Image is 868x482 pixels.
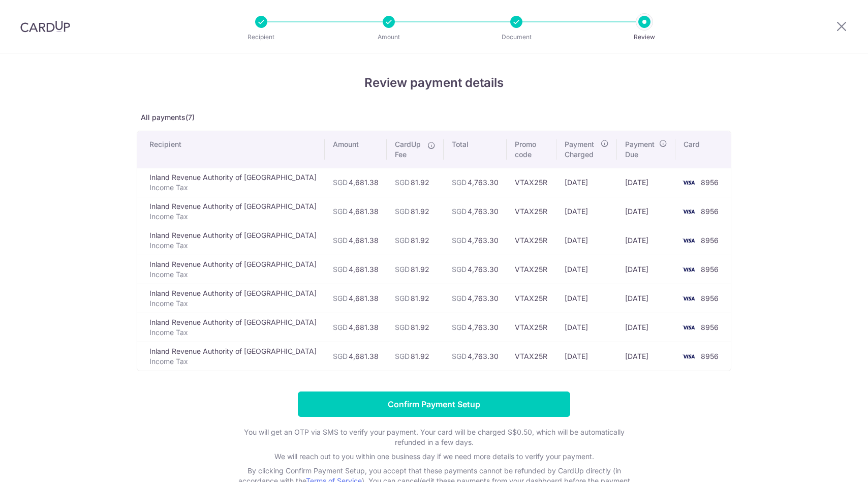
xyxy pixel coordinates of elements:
[678,292,699,305] img: <span class="translation_missing" title="translation missing: en.account_steps.new_confirm_form.b...
[325,226,387,255] td: 4,681.38
[678,263,699,276] img: <span class="translation_missing" title="translation missing: en.account_steps.new_confirm_form.b...
[325,168,387,197] td: 4,681.38
[444,168,507,197] td: 4,763.30
[231,451,637,462] p: We will reach out to you within one business day if we need more details to verify your payment.
[444,226,507,255] td: 4,763.30
[701,207,719,216] span: 8956
[507,197,556,226] td: VTAX25R
[556,168,617,197] td: [DATE]
[395,352,410,360] span: SGD
[444,197,507,226] td: 4,763.30
[395,265,410,274] span: SGD
[325,131,387,168] th: Amount
[678,321,699,334] img: <span class="translation_missing" title="translation missing: en.account_steps.new_confirm_form.b...
[701,352,719,360] span: 8956
[351,32,426,42] p: Amount
[701,178,719,187] span: 8956
[231,427,637,447] p: You will get an OTP via SMS to verify your payment. Your card will be charged S$0.50, which will ...
[387,226,444,255] td: 81.92
[556,284,617,313] td: [DATE]
[387,313,444,342] td: 81.92
[137,255,325,284] td: Inland Revenue Authority of [GEOGRAPHIC_DATA]
[452,236,467,245] span: SGD
[325,342,387,371] td: 4,681.38
[617,342,675,371] td: [DATE]
[607,32,682,42] p: Review
[556,342,617,371] td: [DATE]
[149,327,317,338] p: Income Tax
[333,294,348,303] span: SGD
[149,298,317,309] p: Income Tax
[137,284,325,313] td: Inland Revenue Authority of [GEOGRAPHIC_DATA]
[617,197,675,226] td: [DATE]
[678,205,699,218] img: <span class="translation_missing" title="translation missing: en.account_steps.new_confirm_form.b...
[137,342,325,371] td: Inland Revenue Authority of [GEOGRAPHIC_DATA]
[507,342,556,371] td: VTAX25R
[333,178,348,187] span: SGD
[387,168,444,197] td: 81.92
[701,236,719,245] span: 8956
[678,234,699,247] img: <span class="translation_missing" title="translation missing: en.account_steps.new_confirm_form.b...
[556,313,617,342] td: [DATE]
[507,226,556,255] td: VTAX25R
[325,284,387,313] td: 4,681.38
[149,212,317,222] p: Income Tax
[452,178,467,187] span: SGD
[507,168,556,197] td: VTAX25R
[395,139,422,160] span: CardUp Fee
[617,284,675,313] td: [DATE]
[395,236,410,245] span: SGD
[298,391,570,417] input: Confirm Payment Setup
[325,313,387,342] td: 4,681.38
[617,313,675,342] td: [DATE]
[387,255,444,284] td: 81.92
[802,451,858,477] iframe: Opens a widget where you can find more information
[149,356,317,367] p: Income Tax
[149,183,317,193] p: Income Tax
[479,32,554,42] p: Document
[387,197,444,226] td: 81.92
[333,207,348,216] span: SGD
[149,240,317,251] p: Income Tax
[395,294,410,303] span: SGD
[701,323,719,332] span: 8956
[625,139,656,160] span: Payment Due
[444,313,507,342] td: 4,763.30
[507,284,556,313] td: VTAX25R
[452,323,467,332] span: SGD
[333,352,348,360] span: SGD
[333,323,348,332] span: SGD
[452,207,467,216] span: SGD
[678,350,699,363] img: <span class="translation_missing" title="translation missing: en.account_steps.new_confirm_form.b...
[617,226,675,255] td: [DATE]
[333,265,348,274] span: SGD
[617,255,675,284] td: [DATE]
[678,176,699,189] img: <span class="translation_missing" title="translation missing: en.account_steps.new_confirm_form.b...
[452,352,467,360] span: SGD
[149,269,317,280] p: Income Tax
[325,255,387,284] td: 4,681.38
[395,207,410,216] span: SGD
[137,74,731,92] h4: Review payment details
[137,112,731,123] p: All payments(7)
[20,20,70,33] img: CardUp
[507,131,556,168] th: Promo code
[452,294,467,303] span: SGD
[395,178,410,187] span: SGD
[701,265,719,274] span: 8956
[325,197,387,226] td: 4,681.38
[556,197,617,226] td: [DATE]
[444,255,507,284] td: 4,763.30
[137,131,325,168] th: Recipient
[444,131,507,168] th: Total
[444,342,507,371] td: 4,763.30
[507,313,556,342] td: VTAX25R
[333,236,348,245] span: SGD
[137,313,325,342] td: Inland Revenue Authority of [GEOGRAPHIC_DATA]
[675,131,731,168] th: Card
[137,226,325,255] td: Inland Revenue Authority of [GEOGRAPHIC_DATA]
[617,168,675,197] td: [DATE]
[387,342,444,371] td: 81.92
[556,226,617,255] td: [DATE]
[507,255,556,284] td: VTAX25R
